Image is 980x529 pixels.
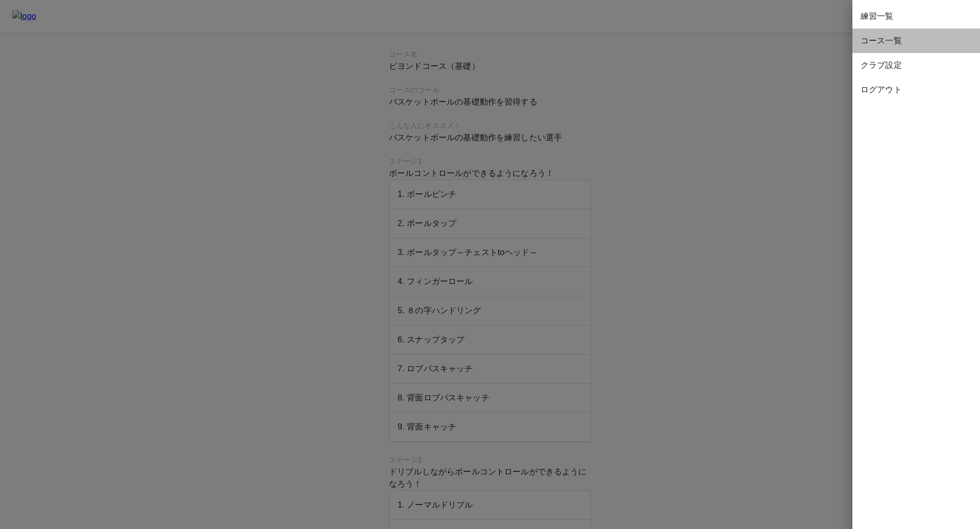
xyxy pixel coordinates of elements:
span: クラブ設定 [861,59,972,71]
div: ログアウト [852,78,980,102]
span: 練習一覧 [861,10,972,22]
span: ログアウト [861,84,972,96]
div: クラブ設定 [852,53,980,78]
div: コース一覧 [852,29,980,53]
div: 練習一覧 [852,4,980,29]
span: コース一覧 [861,35,972,47]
